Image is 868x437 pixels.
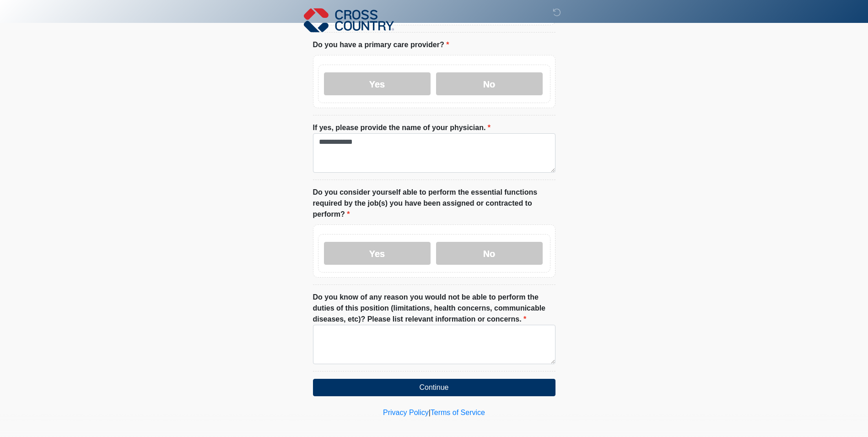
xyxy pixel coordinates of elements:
label: Do you know of any reason you would not be able to perform the duties of this position (limitatio... [313,292,555,325]
label: No [436,242,543,265]
label: If yes, please provide the name of your physician. [313,122,491,133]
a: Privacy Policy [383,409,429,416]
a: | [429,409,431,416]
button: Continue [313,379,555,396]
a: Terms of Service [431,409,485,416]
label: Do you have a primary care provider? [313,39,449,50]
label: Do you consider yourself able to perform the essential functions required by the job(s) you have ... [313,187,555,220]
label: No [436,72,543,95]
img: Cross Country Logo [304,7,394,33]
label: Yes [324,242,431,265]
label: Yes [324,72,431,95]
